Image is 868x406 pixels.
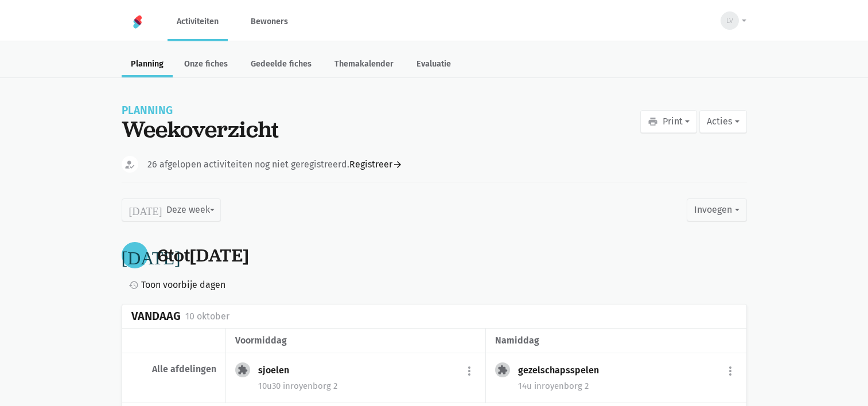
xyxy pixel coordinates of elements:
[238,365,248,375] i: extension
[392,159,403,170] i: arrow_forward
[122,116,279,142] div: Weekoverzicht
[518,381,532,391] span: 14u
[131,15,145,29] img: Home
[141,278,225,292] span: Toon voorbije dagen
[122,53,173,77] a: Planning
[147,157,403,172] div: 26 afgelopen activiteiten nog niet geregistreerd.
[122,246,181,264] i: [DATE]
[349,157,403,172] a: Registreer
[640,110,697,133] button: Print
[129,205,162,215] i: [DATE]
[131,310,181,323] div: Vandaag
[157,245,249,266] div: tot
[190,243,249,267] span: [DATE]
[124,278,225,292] a: Toon voorbije dagen
[325,53,403,77] a: Themakalender
[185,309,229,324] div: 10 oktober
[283,381,337,391] span: royenborg 2
[122,198,221,221] button: Deze week
[168,2,228,41] a: Activiteiten
[726,15,733,26] span: LV
[258,381,281,391] span: 10u30
[175,53,237,77] a: Onze fiches
[699,110,746,133] button: Acties
[124,159,135,170] i: how_to_reg
[518,365,608,376] div: gezelschapsspelen
[131,364,216,375] div: Alle afdelingen
[157,243,168,267] span: 6
[648,116,658,127] i: print
[122,106,279,116] div: Planning
[534,381,589,391] span: royenborg 2
[495,333,737,348] div: namiddag
[242,2,297,41] a: Bewoners
[497,365,508,375] i: extension
[283,381,290,391] span: in
[687,198,746,221] button: Invoegen
[242,53,321,77] a: Gedeelde fiches
[534,381,542,391] span: in
[235,333,476,348] div: voormiddag
[129,280,139,290] i: history
[407,53,460,77] a: Evaluatie
[713,7,746,34] button: LV
[258,365,298,376] div: sjoelen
